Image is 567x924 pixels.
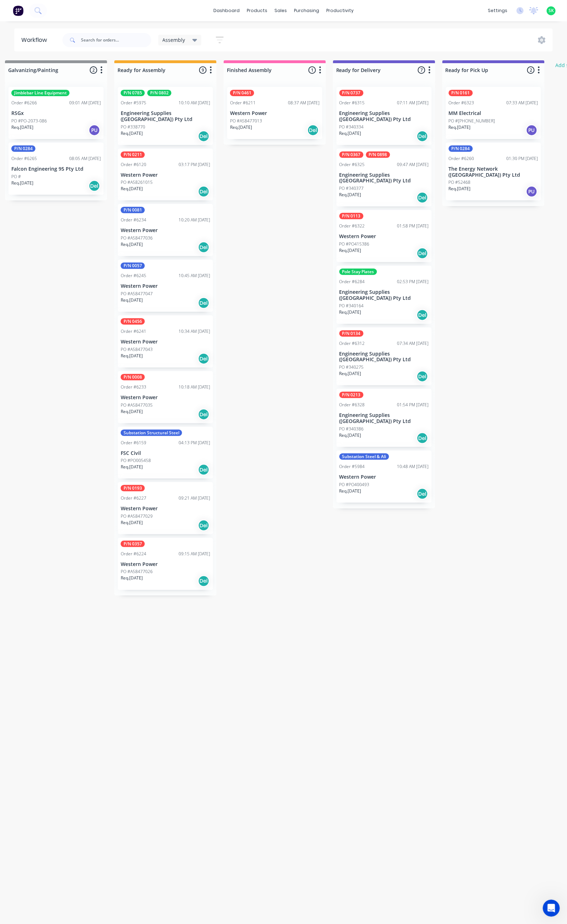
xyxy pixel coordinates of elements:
p: PO #PO400493 [339,482,370,488]
div: P/N 0284Order #626001:30 PM [DATE]The Energy Network ([GEOGRAPHIC_DATA]) Pty LtdPO #52468Req.[DAT... [446,143,541,201]
div: 10:48 AM [DATE] [397,463,429,470]
p: PO #52468 [449,179,471,186]
div: Pole Stay Plates [339,269,377,275]
div: PU [89,125,100,136]
div: 07:11 AM [DATE] [397,100,429,106]
div: P/N 0213 [339,392,364,398]
p: Req. [DATE] [11,124,33,131]
div: P/N 0193 [121,485,145,491]
p: Req. [DATE] [339,370,361,377]
p: Req. [DATE] [121,408,143,415]
div: P/N 0737Order #631507:11 AM [DATE]Engineering Supplies ([GEOGRAPHIC_DATA]) Pty LtdPO #340334Req.[... [337,87,432,145]
div: P/N 0161 [449,90,473,96]
div: 03:17 PM [DATE] [179,161,210,168]
div: 10:45 AM [DATE] [179,273,210,279]
div: 07:33 AM [DATE] [507,100,538,106]
div: 09:15 AM [DATE] [179,551,210,557]
p: Western Power [339,233,429,240]
div: P/N 0357Order #622409:15 AM [DATE]Western PowerPO #A58477026Req.[DATE]Del [118,538,213,590]
p: PO #A58477013 [230,118,262,124]
div: Order #6234 [121,217,146,223]
p: PO #A58477026 [121,569,153,575]
div: Order #6315 [339,100,365,106]
p: Western Power [339,474,429,480]
div: P/N 0008 [121,374,145,380]
p: Req. [DATE] [339,192,361,198]
div: Order #5975 [121,100,146,106]
div: P/N 0284 [11,145,36,152]
div: productivity [323,5,357,16]
p: Req. [DATE] [121,130,143,137]
p: Req. [DATE] [339,309,361,315]
div: P/N 0461 [230,90,254,96]
p: Req. [DATE] [11,180,33,186]
p: Req. [DATE] [449,186,471,192]
div: P/N 0461Order #621108:37 AM [DATE]Western PowerPO #A58477013Req.[DATE]Del [227,87,322,139]
p: Engineering Supplies ([GEOGRAPHIC_DATA]) Pty Ltd [339,172,429,184]
p: Req. [DATE] [339,247,361,254]
div: Order #6312 [339,340,365,347]
iframe: Intercom live chat [543,900,560,917]
p: Western Power [121,283,210,289]
p: FSC Civil [121,450,210,456]
div: Del [89,180,100,192]
div: Del [417,248,428,259]
div: P/N 0008Order #623310:18 AM [DATE]Western PowerPO #A58477035Req.[DATE]Del [118,371,213,423]
div: Order #6245 [121,273,146,279]
div: Substation Steel & AliOrder #598410:48 AM [DATE]Western PowerPO #PO400493Req.[DATE]Del [337,451,432,503]
div: Del [417,488,428,500]
p: PO #A58477029 [121,513,153,519]
div: 09:01 AM [DATE] [69,100,101,106]
div: Order #6325 [339,161,365,168]
div: Del [417,371,428,382]
p: PO #340275 [339,364,364,370]
p: Req. [DATE] [121,241,143,248]
p: Western Power [121,227,210,233]
div: P/N 0081Order #623410:20 AM [DATE]Western PowerPO #A58477036Req.[DATE]Del [118,204,213,256]
div: Substation Structural Steel [121,430,182,436]
div: Order #6227 [121,495,146,501]
div: P/N 0057Order #624510:45 AM [DATE]Western PowerPO #A58477047Req.[DATE]Del [118,260,213,312]
div: P/N 0211 [121,152,145,158]
p: Engineering Supplies ([GEOGRAPHIC_DATA]) Pty Ltd [339,110,429,122]
input: Search for orders... [81,33,151,47]
p: PO #340386 [339,426,364,432]
div: Order #6224 [121,551,146,557]
p: Req. [DATE] [121,297,143,303]
p: Req. [DATE] [121,353,143,359]
p: The Energy Network ([GEOGRAPHIC_DATA]) Pty Ltd [449,166,538,178]
div: P/N 0113Order #632201:58 PM [DATE]Western PowerPO #PO415386Req.[DATE]Del [337,210,432,262]
p: RSGx [11,110,101,116]
p: Engineering Supplies ([GEOGRAPHIC_DATA]) Pty Ltd [339,412,429,424]
div: Workflow [21,36,50,44]
p: PO #A58477043 [121,346,153,353]
p: PO #A58477047 [121,291,153,297]
p: Western Power [121,395,210,401]
div: Order #6328 [339,402,365,408]
div: Order #6265 [11,155,37,162]
div: P/N 0081 [121,207,145,213]
p: PO #PO005458 [121,457,151,464]
div: Del [198,297,209,309]
div: Del [417,433,428,444]
div: Order #6322 [339,223,365,229]
div: P/N 0785 [121,90,145,96]
p: PO #340377 [339,185,364,192]
div: Substation Steel & Ali [339,453,389,460]
div: 10:20 AM [DATE] [179,217,210,223]
p: Falcon Engineering 95 Pty Ltd [11,166,101,172]
span: SK [549,7,554,14]
div: 01:58 PM [DATE] [397,223,429,229]
p: PO #[PHONE_NUMBER] [449,118,495,124]
div: Del [417,192,428,203]
div: Jimblebar Line Equipment [11,90,70,96]
div: Order #6323 [449,100,474,106]
div: P/N 0161Order #632307:33 AM [DATE]MM ElectricalPO #[PHONE_NUMBER]Req.[DATE]PU [446,87,541,139]
p: Req. [DATE] [121,186,143,192]
p: Western Power [121,506,210,512]
div: 09:21 AM [DATE] [179,495,210,501]
div: 10:34 AM [DATE] [179,328,210,335]
div: P/N 0367 [339,152,364,158]
div: P/N 0134 [339,330,364,337]
p: PO #PO415386 [339,241,370,247]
